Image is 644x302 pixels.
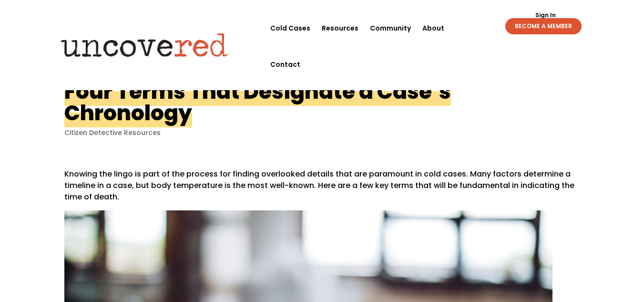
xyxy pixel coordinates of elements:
a: Cold Cases [270,10,310,46]
a: Citizen Detective Resources [64,128,161,137]
a: About [422,10,444,46]
a: Contact [270,46,300,83]
a: Community [370,10,411,46]
a: Resources [322,10,358,46]
img: Uncovered logo [53,26,236,63]
a: Sign In [530,12,561,18]
p: Knowing the lingo is part of the process for finding overlooked details that are paramount in col... [64,168,580,210]
h1: Four Terms That Designate a Case’s Chronology [64,77,451,127]
a: BECOME A MEMBER [505,18,582,34]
